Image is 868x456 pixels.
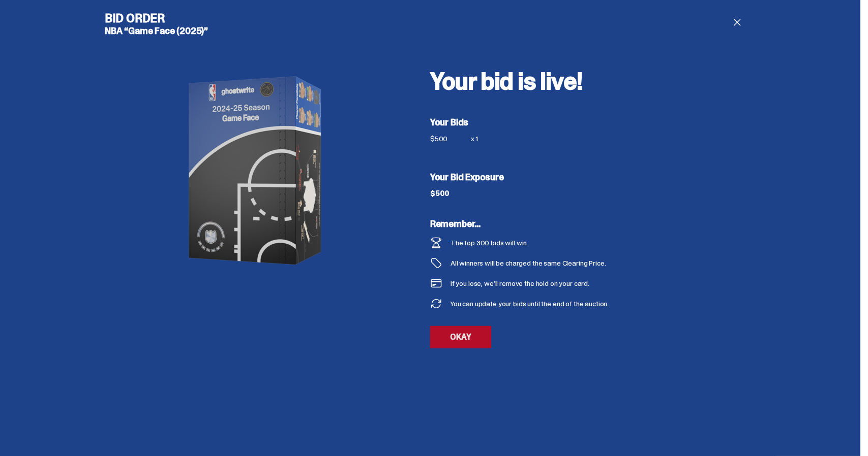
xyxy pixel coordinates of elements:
div: You can update your bids until the end of the auction. [451,300,609,307]
h5: Remember... [430,219,691,229]
h4: Bid Order [105,12,410,24]
a: OKAY [430,326,491,348]
div: All winners will be charged the same Clearing Price. [451,259,691,267]
div: x 1 [471,135,487,148]
h5: Your Bid Exposure [430,173,756,182]
img: product image [156,44,359,298]
h2: Your bid is live! [430,69,756,93]
div: If you lose, we’ll remove the hold on your card. [451,280,589,287]
div: $500 [430,190,450,197]
div: $500 [430,135,471,142]
div: The top 300 bids will win. [451,239,528,246]
h5: Your Bids [430,118,756,127]
h5: NBA “Game Face (2025)” [105,26,410,36]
